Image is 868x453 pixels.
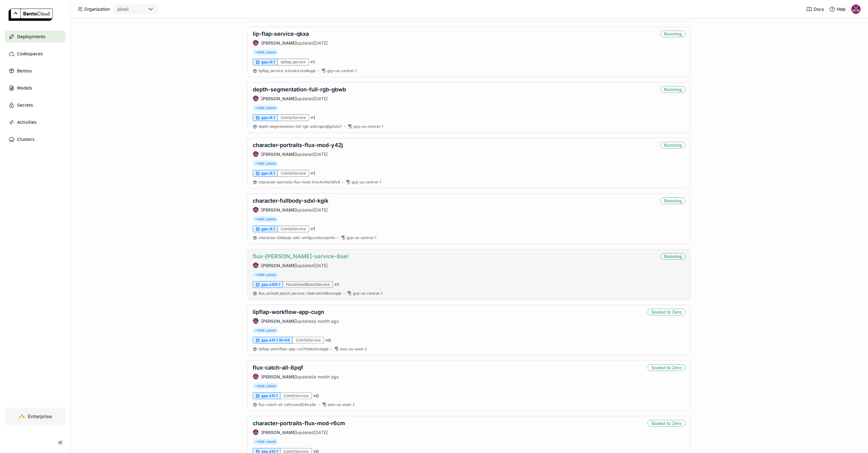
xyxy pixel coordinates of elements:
[852,5,861,14] img: Jhonatan Oliveira
[253,142,343,148] a: character-portraits-flux-mod-y42j
[325,337,331,343] span: × 0
[253,96,259,101] img: Jhonatan Oliveira
[314,40,328,46] span: [DATE]
[648,309,685,315] div: Scaled to Zero
[129,6,130,13] input: Selected jabali.
[261,338,290,343] span: gpu.a10.1.16x64
[259,68,316,73] span: lipflap_service k2xinktrzksf4qqb
[253,327,278,334] span: +Add Labels
[253,197,328,204] a: character-fullbody-sdxl-kgik
[259,402,316,407] span: flux-catch-all iul5xcwx624icy6z
[117,6,129,12] div: jabali
[314,374,339,379] span: a month ago
[253,105,278,111] span: +Add Labels
[261,115,275,120] span: gpu.l4.1
[253,253,348,260] a: flux-[PERSON_NAME]-service-9sel
[328,402,355,407] span: aws-us-west-2
[259,235,335,240] a: character-fullbody-sdxl:emfgxzx6xcsqvhlo
[261,430,297,435] strong: [PERSON_NAME]
[253,151,343,157] div: updated
[314,263,328,268] span: [DATE]
[284,68,285,73] span: :
[253,31,309,37] a: lip-flap-service-qkxa
[5,65,65,77] a: Bentos
[829,6,846,12] div: Help
[261,60,275,64] span: gpu.l4.1
[259,347,328,352] a: lipflap-workflow-app:vzt7rbldtsmceqqb
[261,226,275,231] span: gpu.l4.1
[253,364,303,371] a: flux-catch-all-8pqf
[253,216,278,223] span: +Add Labels
[261,319,297,324] strong: [PERSON_NAME]
[17,119,37,126] span: Activities
[261,282,280,287] span: gpu.a100.1
[314,96,328,101] span: [DATE]
[314,207,328,212] span: [DATE]
[253,429,259,435] img: Jhonatan Oliveira
[253,40,259,46] img: Jhonatan Oliveira
[648,420,685,427] div: Scaled to Zero
[259,402,316,407] a: flux-catch-all:iul5xcwx624icy6z
[17,33,45,40] span: Deployments
[347,235,376,240] span: gcp-us-central-1
[5,99,65,111] a: Secrets
[253,374,259,379] img: Jhonatan Oliveira
[283,402,284,407] span: :
[261,374,297,379] strong: [PERSON_NAME]
[806,6,824,12] a: Docs
[334,282,339,287] span: × 1
[314,152,328,157] span: [DATE]
[5,48,65,60] a: Codespaces
[5,31,65,43] a: Deployments
[293,337,324,344] div: ComfyService
[253,438,278,445] span: +Add Labels
[259,291,341,296] span: flux_schnell_batch_service rdokvelnm6kcmqqb
[253,374,339,380] div: updated
[660,86,685,93] div: Running
[278,59,309,65] div: lipflap_service
[253,207,328,213] div: updated
[259,347,328,351] span: lipflap-workflow-app vzt7rbldtsmceqqb
[660,253,685,260] div: Running
[5,408,65,425] a: Enterprise
[17,67,32,75] span: Bentos
[253,271,278,278] span: +Add Labels
[278,114,309,121] div: ComfyService
[253,151,259,157] img: Jhonatan Oliveira
[309,124,310,129] span: :
[253,309,324,315] a: lipflap-workflow-app-cugn
[5,133,65,145] a: Clusters
[259,124,342,129] span: depth-segmentation-full-rgb a2kvqprq6gt2uts7
[327,68,357,73] span: gcp-us-central-1
[259,68,316,73] a: lipflap_service:k2xinktrzksf4qqb
[253,318,259,324] img: Jhonatan Oliveira
[259,180,340,184] span: character-portraits-flux-mod ilrnx4xhhcl3ifv6
[310,180,311,184] span: :
[17,50,43,57] span: Codespaces
[253,263,259,268] img: Jhonatan Oliveira
[310,171,315,176] span: × 1
[352,180,381,185] span: gcp-us-central-1
[17,84,32,92] span: Models
[296,347,297,351] span: :
[314,430,328,435] span: [DATE]
[5,82,65,94] a: Models
[253,383,278,389] span: +Add Labels
[648,364,685,371] div: Scaled to Zero
[280,392,312,399] div: ComfyService
[28,413,52,419] span: Enterprise
[253,318,339,324] div: updated
[353,124,383,129] span: gcp-us-central-1
[9,9,53,21] img: logo
[253,420,345,426] a: character-portraits-flux-mod-r6cm
[305,291,306,296] span: :
[340,347,367,352] span: aws-us-west-2
[660,31,685,37] div: Running
[253,86,346,93] a: depth-segmentation-full-rgb-gbwb
[17,101,33,109] span: Secrets
[253,49,278,56] span: +Add Labels
[261,171,275,176] span: gpu.l4.1
[660,142,685,149] div: Running
[261,393,278,398] span: gpu.a10.1
[660,197,685,204] div: Running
